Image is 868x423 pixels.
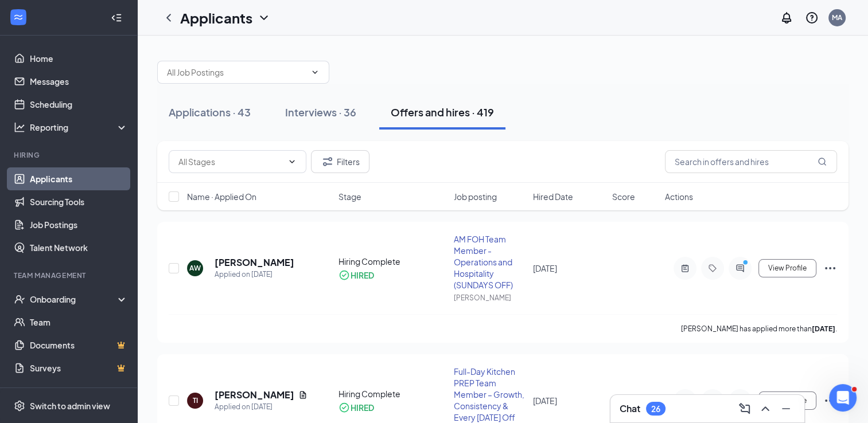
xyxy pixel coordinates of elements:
[779,402,793,416] svg: Minimize
[620,402,640,415] h3: Chat
[321,155,334,169] svg: Filter
[338,402,350,413] svg: CheckmarkCircle
[533,263,557,273] span: [DATE]
[758,391,816,410] button: View Profile
[30,334,128,357] a: DocumentsCrown
[706,264,719,273] svg: Tag
[215,256,294,269] h5: [PERSON_NAME]
[338,269,350,281] svg: CheckmarkCircle
[733,264,747,273] svg: ActiveChat
[612,191,635,202] span: Score
[30,93,128,116] a: Scheduling
[351,269,374,281] div: HIRED
[287,157,297,166] svg: ChevronDown
[215,269,294,280] div: Applied on [DATE]
[215,401,308,413] div: Applied on [DATE]
[454,191,497,202] span: Job posting
[14,150,126,160] div: Hiring
[678,264,692,273] svg: ActiveNote
[13,11,24,23] svg: WorkstreamLogo
[651,404,660,414] div: 26
[740,259,754,268] svg: PrimaryDot
[167,66,306,79] input: All Job Postings
[823,394,837,408] svg: Ellipses
[832,13,842,22] div: MA
[14,271,126,280] div: Team Management
[818,157,827,166] svg: MagnifyingGlass
[454,293,526,303] div: [PERSON_NAME]
[338,256,447,267] div: Hiring Complete
[391,105,494,119] div: Offers and hires · 419
[30,190,128,213] a: Sourcing Tools
[777,399,795,418] button: Minimize
[193,395,198,405] div: TI
[30,236,128,259] a: Talent Network
[215,389,294,401] h5: [PERSON_NAME]
[162,11,176,25] svg: ChevronLeft
[14,400,25,412] svg: Settings
[665,191,693,202] span: Actions
[30,167,128,190] a: Applicants
[310,68,320,77] svg: ChevronDown
[454,366,526,423] div: Full-Day Kitchen PREP Team Member – Growth, Consistency & Every [DATE] Off
[285,105,356,119] div: Interviews · 36
[169,105,251,119] div: Applications · 43
[30,70,128,93] a: Messages
[180,8,252,28] h1: Applicants
[187,191,256,202] span: Name · Applied On
[758,402,772,416] svg: ChevronUp
[780,11,793,25] svg: Notifications
[338,191,361,202] span: Stage
[805,11,819,25] svg: QuestionInfo
[758,259,816,277] button: View Profile
[30,311,128,334] a: Team
[30,47,128,70] a: Home
[533,191,573,202] span: Hired Date
[14,293,25,305] svg: UserCheck
[665,150,837,173] input: Search in offers and hires
[768,264,807,272] span: View Profile
[30,293,118,305] div: Onboarding
[30,400,110,412] div: Switch to admin view
[111,12,122,23] svg: Collapse
[311,150,369,173] button: Filter Filters
[30,122,129,133] div: Reporting
[829,384,857,412] iframe: Intercom live chat
[351,402,374,413] div: HIRED
[257,11,271,25] svg: ChevronDown
[823,261,837,275] svg: Ellipses
[14,122,25,133] svg: Analysis
[338,388,447,399] div: Hiring Complete
[533,395,557,406] span: [DATE]
[30,357,128,379] a: SurveysCrown
[298,390,308,399] svg: Document
[812,324,835,333] b: [DATE]
[735,399,754,418] button: ComposeMessage
[178,155,283,168] input: All Stages
[30,213,128,236] a: Job Postings
[454,233,526,291] div: AM FOH Team Member - Operations and Hospitality (SUNDAYS OFF)
[756,399,774,418] button: ChevronUp
[738,402,752,416] svg: ComposeMessage
[189,263,201,273] div: AW
[681,324,837,334] p: [PERSON_NAME] has applied more than .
